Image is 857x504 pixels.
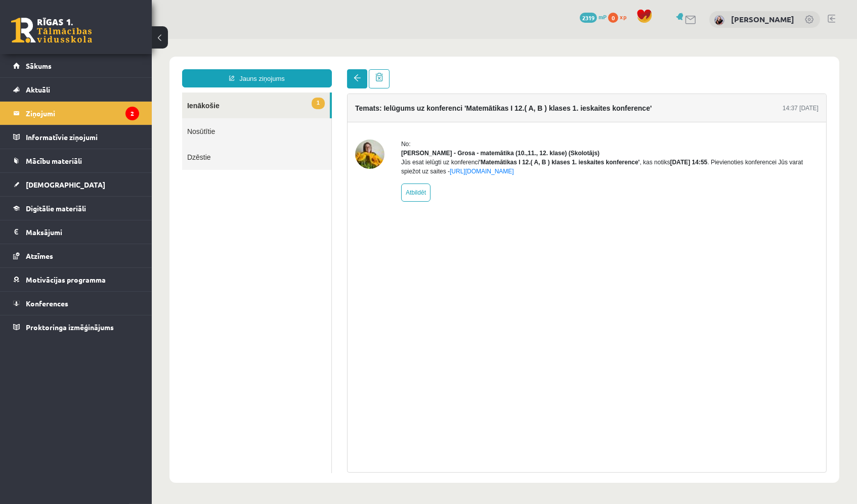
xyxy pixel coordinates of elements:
[30,105,180,131] a: Dzēstie
[26,125,139,149] legend: Informatīvie ziņojumi
[631,65,667,74] div: 14:37 [DATE]
[26,299,68,308] span: Konferences
[26,251,53,260] span: Atzīmes
[26,61,52,70] span: Sākums
[327,120,488,127] b: 'Matemātikas I 12.( A, B ) klases 1. ieskaites konference'
[13,315,139,339] a: Proktoringa izmēģinājums
[30,30,180,49] a: Jauns ziņojums
[13,125,139,149] a: Informatīvie ziņojumi
[26,102,139,125] legend: Ziņojumi
[125,107,139,120] i: 2
[203,65,500,73] h4: Temats: Ielūgums uz konferenci 'Matemātikas I 12.( A, B ) klases 1. ieskaites konference'
[298,129,362,136] a: [URL][DOMAIN_NAME]
[13,220,139,244] a: Maksājumi
[26,323,114,332] span: Proktoringa izmēģinājums
[13,173,139,196] a: [DEMOGRAPHIC_DATA]
[519,120,556,127] b: [DATE] 14:55
[249,145,279,163] a: Atbildēt
[203,101,233,130] img: Laima Tukāne - Grosa - matemātika (10.,11., 12. klase)
[13,149,139,172] a: Mācību materiāli
[26,156,82,165] span: Mācību materiāli
[580,13,597,23] span: 2319
[580,13,607,21] a: 2319 mP
[13,102,139,125] a: Ziņojumi2
[13,54,139,77] a: Sākums
[620,13,626,21] span: xp
[608,13,618,23] span: 0
[731,14,794,24] a: [PERSON_NAME]
[30,54,178,79] a: 1Ienākošie
[11,18,92,43] a: Rīgas 1. Tālmācības vidusskola
[714,15,724,25] img: Evelīna Auziņa
[26,204,86,213] span: Digitālie materiāli
[598,13,607,21] span: mP
[26,85,50,94] span: Aktuāli
[608,13,631,21] a: 0 xp
[160,59,173,70] span: 1
[13,292,139,315] a: Konferences
[249,119,667,137] div: Jūs esat ielūgti uz konferenci , kas notiks . Pievienoties konferencei Jūs varat spiežot uz saites -
[13,268,139,291] a: Motivācijas programma
[26,275,106,284] span: Motivācijas programma
[249,111,448,118] strong: [PERSON_NAME] - Grosa - matemātika (10.,11., 12. klase) (Skolotājs)
[26,180,105,189] span: [DEMOGRAPHIC_DATA]
[13,78,139,101] a: Aktuāli
[30,79,180,105] a: Nosūtītie
[13,197,139,220] a: Digitālie materiāli
[13,244,139,267] a: Atzīmes
[249,101,667,110] div: No:
[26,220,139,244] legend: Maksājumi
